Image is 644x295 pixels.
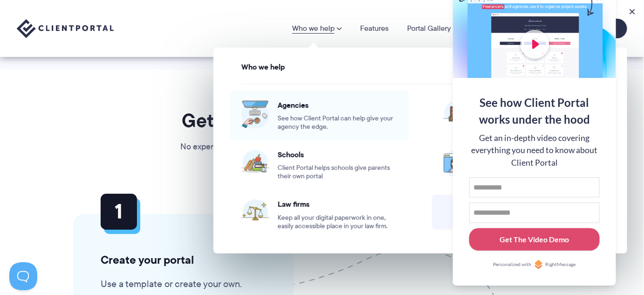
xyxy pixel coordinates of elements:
a: Who we help [292,25,342,32]
p: No experience in tech? No problem. Anyone can set up a professional portal in minutes. Here’s how... [179,140,465,168]
div: See how Client Portal works under the hood [469,94,600,128]
a: Personalized withRightMessage [469,260,600,269]
span: Who we help [241,63,285,71]
button: Get The Video Demo [469,228,600,251]
span: Law firms [278,199,397,209]
ul: View pricing [219,75,622,240]
span: Personalized with [493,261,531,268]
a: See all our use cases [432,195,610,230]
h3: Create your portal [101,253,267,267]
a: Portal Gallery [407,25,451,32]
span: Schools [278,150,397,159]
span: See how Client Portal can help give your agency the edge. [278,114,397,131]
span: Keep all your digital paperwork in one, easily accessible place in your law firm. [278,214,397,231]
div: Get The Video Demo [500,234,569,245]
div: Get an in-depth video covering everything you need to know about Client Portal [469,132,600,169]
span: RightMessage [546,261,576,268]
iframe: Toggle Customer Support [9,262,37,290]
span: Client Portal helps schools give parents their own portal [278,164,397,181]
a: Features [360,25,389,32]
img: Personalized with RightMessage [534,260,543,269]
span: Agencies [278,100,397,110]
h2: Getting set up is as easy as 1, 2, 3 [179,109,465,132]
ul: Who we help [213,48,627,253]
